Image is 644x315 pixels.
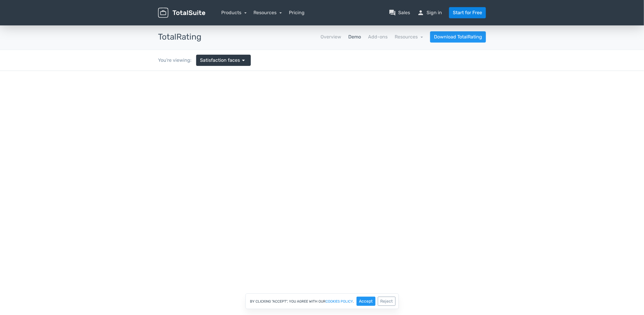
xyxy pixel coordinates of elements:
[289,9,305,16] a: Pricing
[321,33,341,40] a: Overview
[449,7,486,18] a: Start for Free
[417,9,442,16] a: personSign in
[326,300,353,303] a: cookies policy
[158,33,201,42] h3: TotalRating
[158,57,196,64] div: You're viewing:
[389,9,396,16] span: question_answer
[245,293,399,309] div: By clicking "Accept", you agree with our .
[158,8,205,18] img: TotalSuite for WordPress
[430,31,486,43] a: Download TotalRating
[254,10,282,15] a: Resources
[200,57,240,64] span: Satisfaction faces
[221,10,247,15] a: Products
[368,33,388,40] a: Add-ons
[417,9,424,16] span: person
[196,55,251,66] a: Satisfaction faces arrow_drop_down
[389,9,410,16] a: question_answerSales
[357,297,375,306] button: Accept
[395,34,423,40] a: Resources
[378,297,396,306] button: Reject
[240,57,247,64] span: arrow_drop_down
[348,33,361,40] a: Demo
